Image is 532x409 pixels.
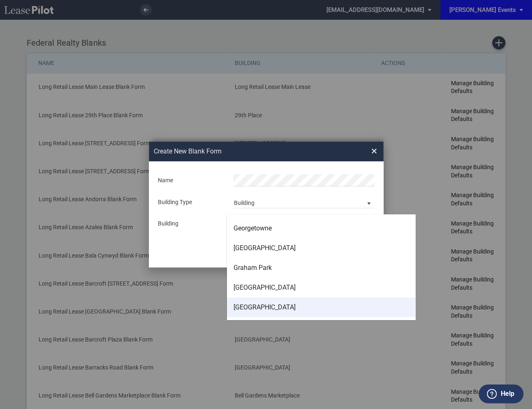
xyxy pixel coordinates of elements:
[234,283,296,292] div: [GEOGRAPHIC_DATA]
[500,388,514,399] label: Help
[234,224,272,233] div: Georgetowne
[234,303,296,312] div: [GEOGRAPHIC_DATA]
[234,244,296,253] div: [GEOGRAPHIC_DATA]
[234,263,272,272] div: Graham Park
